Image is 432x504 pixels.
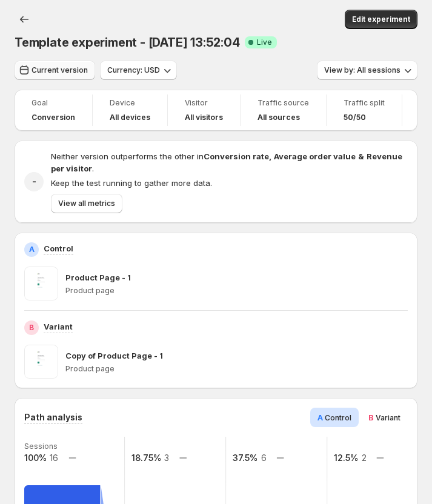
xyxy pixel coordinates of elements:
[65,286,408,296] p: Product page
[269,151,271,161] strong: ,
[368,413,374,422] span: B
[344,97,385,124] a: Traffic split50/50
[110,113,150,122] h4: All devices
[258,98,309,108] span: Traffic source
[352,15,410,24] span: Edit experiment
[100,61,177,80] button: Currency: USD
[32,98,75,108] span: Goal
[15,61,95,80] button: Current version
[32,176,36,188] h2: -
[317,61,417,80] button: View by: All sessions
[344,98,385,108] span: Traffic split
[324,65,400,75] span: View by: All sessions
[258,113,300,122] h4: All sources
[50,453,58,463] text: 16
[376,413,400,422] span: Variant
[110,98,150,108] span: Device
[131,453,161,463] text: 18.75%
[24,411,82,423] h3: Path analysis
[24,453,47,463] text: 100%
[15,10,34,29] button: Back
[51,151,402,173] span: Neither version outperforms the other in .
[185,97,223,124] a: VisitorAll visitors
[204,151,269,161] strong: Conversion rate
[110,97,150,124] a: DeviceAll devices
[24,345,58,379] img: Copy of Product Page - 1
[24,442,58,451] text: Sessions
[317,413,323,422] span: A
[51,194,122,213] button: View all metrics
[58,199,115,208] span: View all metrics
[274,151,356,161] strong: Average order value
[334,453,358,463] text: 12.5%
[233,453,258,463] text: 37.5%
[358,151,364,161] strong: &
[185,98,223,108] span: Visitor
[32,97,75,124] a: GoalConversion
[261,453,267,463] text: 6
[65,364,408,374] p: Product page
[24,267,58,300] img: Product Page - 1
[362,453,367,463] text: 2
[258,97,309,124] a: Traffic sourceAll sources
[345,10,417,29] button: Edit experiment
[164,453,169,463] text: 3
[325,413,351,422] span: Control
[15,35,240,50] span: Template experiment - [DATE] 13:52:04
[29,323,34,333] h2: B
[51,178,212,188] span: Keep the test running to gather more data.
[44,320,73,333] p: Variant
[29,245,35,254] h2: A
[65,350,163,362] p: Copy of Product Page - 1
[107,65,160,75] span: Currency: USD
[32,113,75,122] span: Conversion
[44,242,73,254] p: Control
[32,65,88,75] span: Current version
[65,271,131,283] p: Product Page - 1
[257,38,272,47] span: Live
[344,113,366,122] span: 50/50
[185,113,223,122] h4: All visitors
